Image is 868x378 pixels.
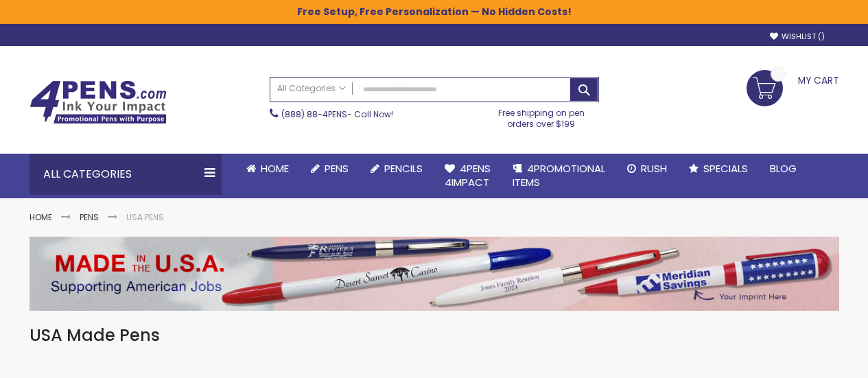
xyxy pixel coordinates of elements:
a: 4PROMOTIONALITEMS [502,154,616,198]
span: Blog [770,161,797,176]
img: USA Pens [30,237,839,311]
a: Blog [759,154,808,184]
a: (888) 88-4PENS [281,108,347,120]
span: Specials [703,161,748,176]
span: - Call Now! [281,108,393,120]
a: 4Pens4impact [434,154,502,198]
a: Home [30,211,52,223]
a: All Categories [270,78,353,100]
strong: USA Pens [126,211,164,223]
div: Free shipping on pen orders over $199 [484,102,599,130]
span: Rush [641,161,667,176]
a: Pens [80,211,99,223]
span: Pencils [384,161,423,176]
a: Pencils [360,154,434,184]
a: Pens [300,154,360,184]
span: 4PROMOTIONAL ITEMS [513,161,605,189]
span: All Categories [277,83,346,94]
a: Home [235,154,300,184]
span: Home [261,161,289,176]
span: Pens [325,161,349,176]
h1: USA Made Pens [30,324,839,346]
a: Specials [678,154,759,184]
div: All Categories [30,154,222,195]
span: 4Pens 4impact [445,161,491,189]
a: Wishlist [770,32,825,42]
a: Rush [616,154,678,184]
img: 4Pens Custom Pens and Promotional Products [30,80,167,124]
